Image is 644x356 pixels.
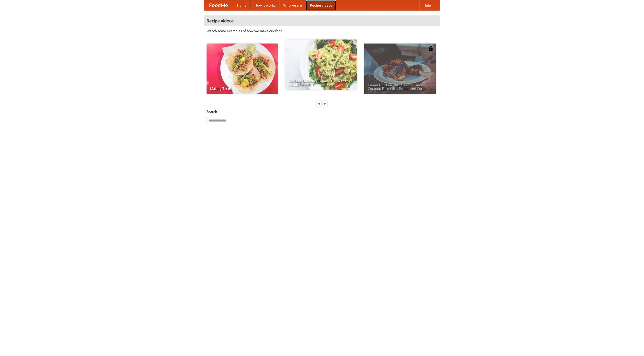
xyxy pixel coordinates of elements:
a: Recipe videos [306,0,336,10]
p: Watch some examples of how we make our food! [207,28,437,33]
img: 483408.png [428,46,433,51]
span: An Easy, Summery Tomato Pasta That's Ready for Fall [289,79,353,86]
div: » [323,100,327,107]
a: Making Tacos [207,44,278,94]
a: FoodMe [204,0,233,10]
a: Help [419,0,435,10]
h5: Search [207,109,437,114]
a: An Easy, Summery Tomato Pasta That's Ready for Fall [285,39,357,90]
a: How it works [251,0,279,10]
a: Who we are [279,0,306,10]
div: « [317,100,321,107]
span: Making Tacos [210,87,274,90]
a: Home [233,0,251,10]
h4: Recipe videos [204,16,440,26]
